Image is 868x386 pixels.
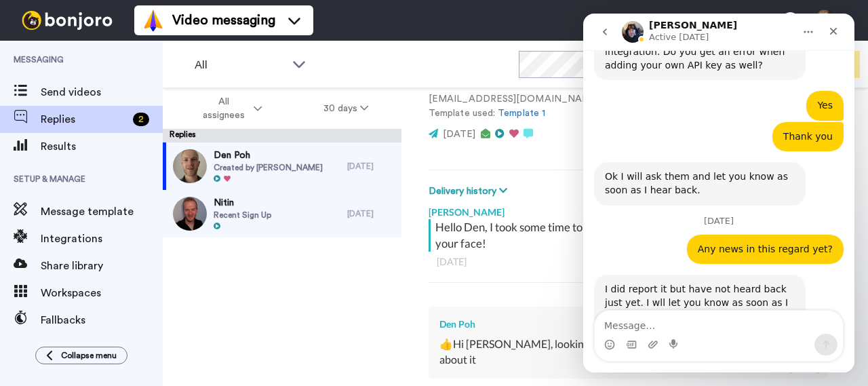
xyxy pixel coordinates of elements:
button: Gif picker [43,326,54,336]
img: bj-logo-header-white.svg [16,11,118,30]
div: Hello Den, I took some time to record a video just for you—hope it brings a smile to your face! [435,219,837,252]
button: Start recording [86,326,97,336]
div: [DATE] [347,161,395,172]
div: I did report it but have not heard back just yet. I wll let you know as soon as I do. [11,261,222,317]
div: Tim says… [11,109,260,149]
span: Den Poh [214,149,323,162]
button: Collapse menu [35,347,127,364]
span: Collapse menu [61,350,117,361]
div: Thank you [200,117,250,130]
span: Results [41,138,163,155]
p: [EMAIL_ADDRESS][DOMAIN_NAME] Template used: [429,92,599,121]
div: [DATE] [11,203,260,221]
div: Thank you [189,109,260,138]
div: Replies [163,129,401,142]
div: [DATE] [347,208,395,219]
div: [DATE] [437,255,833,269]
div: Any news in this regard yet? [104,221,260,251]
div: Yes [223,77,260,107]
button: Send a message… [231,320,254,342]
div: I did report it but have not heard back just yet. I wll let you know as soon as I do. [22,269,212,309]
div: Yes [234,85,250,99]
img: vm-color.svg [142,9,164,31]
span: All assignees [196,95,251,122]
span: Message template [41,204,163,220]
button: Emoji picker [21,326,32,336]
img: fa78644c-fa41-4d4b-bb11-1a0dd1d63c96-thumb.jpg [173,149,207,183]
button: Upload attachment [64,326,75,336]
div: Den Poh [439,317,816,331]
div: Johann says… [11,261,260,328]
span: Created by [PERSON_NAME] [214,162,323,173]
span: Workspaces [41,285,163,301]
div: Tim says… [11,77,260,109]
span: Replies [41,111,127,128]
span: Video messaging [172,11,275,30]
button: Delivery history [429,184,511,199]
span: Recent Sign Up [214,210,271,220]
div: Ok I will ask them and let you know as soon as I hear back. [22,157,212,183]
span: Nitin [214,196,271,210]
div: Any news in this regard yet? [115,229,250,243]
button: All assignees [165,90,293,128]
a: Template 1 [498,109,545,118]
span: Send videos [41,84,163,100]
div: [PERSON_NAME] [429,199,841,219]
div: 👍Hi [PERSON_NAME], looking forward to it as I am interested to learn more about it [439,336,816,368]
span: Integrations [41,231,163,247]
div: Ok I will ask them and let you know as soon as I hear back. [11,149,222,191]
span: [DATE] [443,130,475,139]
span: All [195,57,285,73]
div: Johann says… [11,149,260,202]
img: 24396739-1b6f-4635-8011-b1ee5168d6d9-thumb.jpg [173,197,207,231]
textarea: Message… [12,297,260,320]
a: NitinRecent Sign Up[DATE] [163,190,401,237]
div: Tim says… [11,221,260,262]
a: Den PohCreated by [PERSON_NAME][DATE] [163,142,401,190]
button: 30 days [293,96,399,121]
span: Share library [41,258,163,274]
div: 2 [133,113,149,126]
iframe: Intercom live chat [583,14,854,372]
span: Fallbacks [41,312,163,328]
